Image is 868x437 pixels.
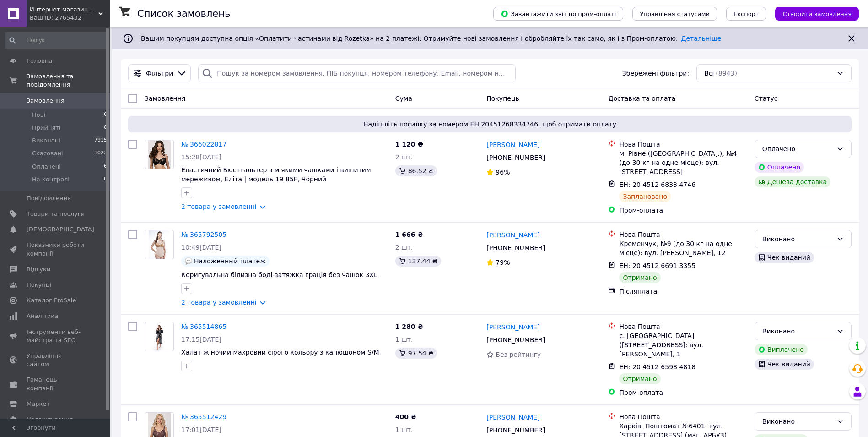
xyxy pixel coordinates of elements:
span: Інструменти веб-майстра та SEO [27,328,85,344]
span: (8943) [716,70,737,77]
a: № 365512429 [181,413,226,421]
span: Управління статусами [640,11,710,17]
img: Фото товару [150,322,169,351]
span: Повідомлення [27,194,71,202]
a: Створити замовлення [766,10,859,17]
span: ЕН: 20 4512 6691 3355 [619,262,695,269]
div: Пром-оплата [619,388,747,397]
button: Експорт [726,7,766,21]
img: :speech_balloon: [185,257,192,265]
span: Надішліть посилку за номером ЕН 20451268334746, щоб отримати оплату [132,120,848,129]
a: № 366022817 [181,141,226,148]
span: Оплачені [32,163,61,171]
span: 1 280 ₴ [395,323,423,330]
span: Доставка та оплата [608,95,675,102]
span: Аналітика [27,312,58,320]
a: [PERSON_NAME] [486,322,539,332]
span: Відгуки [27,265,50,273]
span: Виконані [32,137,60,145]
div: 137.44 ₴ [395,256,441,267]
span: 400 ₴ [395,413,416,421]
span: 7915 [94,137,107,145]
span: Управління сайтом [27,352,85,368]
span: [DEMOGRAPHIC_DATA] [27,225,94,234]
input: Пошук за номером замовлення, ПІБ покупця, номером телефону, Email, номером накладної [198,64,516,82]
span: Налаштування [27,415,73,424]
span: 2 шт. [395,153,413,161]
div: [PHONE_NUMBER] [485,333,547,346]
span: 1 шт. [395,426,413,433]
div: Виплачено [755,344,808,355]
span: Замовлення [145,95,185,102]
span: Маркет [27,400,50,408]
span: Без рейтингу [496,351,541,358]
span: Статус [755,95,778,102]
div: Оплачено [755,162,804,173]
span: 0 [104,111,107,119]
span: Збережені фільтри: [622,69,689,78]
img: Фото товару [148,140,171,169]
div: [PHONE_NUMBER] [485,151,547,164]
span: 10:49[DATE] [181,244,221,251]
a: Коригувальна білизна боді-затяжка грація без чашок 3XL [181,271,377,279]
a: Халат жіночий махровий сірого кольору з капюшоном S/M [181,349,379,356]
a: 2 товара у замовленні [181,299,257,306]
div: Дешева доставка [755,176,830,187]
span: На контролі [32,175,70,184]
div: Ваш ID: 2765432 [30,14,110,22]
div: Виконано [762,326,833,336]
span: 17:15[DATE] [181,336,221,343]
span: Нові [32,111,45,119]
span: Показники роботи компанії [27,241,85,257]
a: Еластичний Бюстгальтер з м'якими чашками і вишитим мереживом, Еліта | модель 19 85F, Чорний [181,166,371,183]
span: Замовлення [27,97,65,105]
span: 79% [496,259,510,266]
div: с. [GEOGRAPHIC_DATA] ([STREET_ADDRESS]: вул. [PERSON_NAME], 1 [619,331,747,359]
div: Пром-оплата [619,206,747,215]
div: Виконано [762,234,833,244]
span: Наложенный платеж [194,257,266,265]
a: 2 товара у замовленні [181,203,257,210]
span: 96% [496,169,510,176]
span: Cума [395,95,412,102]
div: Нова Пошта [619,140,747,149]
span: 6 [104,163,107,171]
span: Головна [27,57,52,65]
div: 97.54 ₴ [395,348,437,359]
a: Фото товару [145,230,174,259]
div: [PHONE_NUMBER] [485,424,547,437]
span: ЕН: 20 4512 6833 4746 [619,181,695,188]
span: ЕН: 20 4512 6598 4818 [619,363,695,371]
div: Чек виданий [755,359,814,370]
div: 86.52 ₴ [395,165,437,176]
h1: Список замовлень [137,8,230,19]
span: Всі [704,69,714,78]
span: Покупець [486,95,519,102]
div: Оплачено [762,144,833,154]
a: [PERSON_NAME] [486,413,539,422]
div: Нова Пошта [619,322,747,331]
span: Скасовані [32,149,63,158]
img: Фото товару [149,230,170,259]
div: Отримано [619,272,660,283]
span: Товари та послуги [27,210,85,218]
div: Нова Пошта [619,412,747,421]
span: 0 [104,124,107,132]
a: [PERSON_NAME] [486,140,539,149]
span: 0 [104,175,107,184]
button: Створити замовлення [775,7,859,21]
div: м. Рівне ([GEOGRAPHIC_DATA].), №4 (до 30 кг на одне місце): вул. [STREET_ADDRESS] [619,149,747,176]
span: 1 120 ₴ [395,141,423,148]
a: Фото товару [145,140,174,169]
div: Виконано [762,416,833,426]
span: 17:01[DATE] [181,426,221,433]
div: Післяплата [619,287,747,296]
span: Прийняті [32,124,60,132]
a: № 365514865 [181,323,226,330]
span: Вашим покупцям доступна опція «Оплатити частинами від Rozetka» на 2 платежі. Отримуйте нові замов... [141,35,721,42]
span: 1022 [94,149,107,158]
span: Замовлення та повідомлення [27,72,110,89]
